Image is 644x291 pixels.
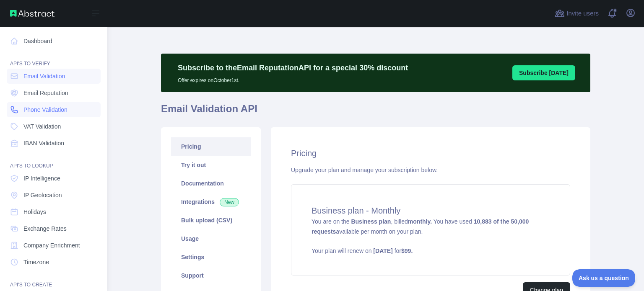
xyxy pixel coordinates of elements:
[7,188,101,203] a: IP Geolocation
[23,258,49,266] span: Timezone
[572,269,636,287] iframe: Toggle Customer Support
[312,247,550,255] p: Your plan will renew on for
[23,191,62,199] span: IP Geolocation
[23,106,68,114] span: Phone Validation
[401,247,413,254] strong: $ 99 .
[178,62,408,74] p: Subscribe to the Email Reputation API for a special 30 % discount
[291,166,570,174] div: Upgrade your plan and manage your subscription below.
[171,211,251,229] a: Bulk upload (CSV)
[171,137,251,156] a: Pricing
[7,204,101,219] a: Holidays
[312,218,550,255] span: You are on the , billed You have used available per month on your plan.
[10,10,55,17] img: Abstract API
[553,7,600,20] button: Invite users
[512,65,575,80] button: Subscribe [DATE]
[23,89,68,97] span: Email Reputation
[7,102,101,117] a: Phone Validation
[220,198,239,206] span: New
[171,229,251,248] a: Usage
[23,122,61,131] span: VAT Validation
[7,152,101,169] div: API'S TO LOOKUP
[171,174,251,193] a: Documentation
[23,72,65,80] span: Email Validation
[7,50,101,67] div: API'S TO VERIFY
[7,221,101,236] a: Exchange Rates
[373,247,392,254] strong: [DATE]
[291,147,570,159] h2: Pricing
[7,255,101,270] a: Timezone
[171,193,251,211] a: Integrations New
[7,136,101,151] a: IBAN Validation
[171,156,251,174] a: Try it out
[161,102,590,122] h1: Email Validation API
[23,208,46,216] span: Holidays
[7,271,101,288] div: API'S TO CREATE
[171,266,251,285] a: Support
[23,241,80,250] span: Company Enrichment
[408,218,432,225] strong: monthly.
[566,9,599,18] span: Invite users
[7,69,101,84] a: Email Validation
[312,205,550,216] h4: Business plan - Monthly
[23,174,60,183] span: IP Intelligence
[23,224,67,233] span: Exchange Rates
[178,74,408,84] p: Offer expires on October 1st.
[351,218,391,225] strong: Business plan
[23,139,64,147] span: IBAN Validation
[171,248,251,266] a: Settings
[7,238,101,253] a: Company Enrichment
[7,119,101,134] a: VAT Validation
[7,85,101,100] a: Email Reputation
[7,33,101,49] a: Dashboard
[7,171,101,186] a: IP Intelligence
